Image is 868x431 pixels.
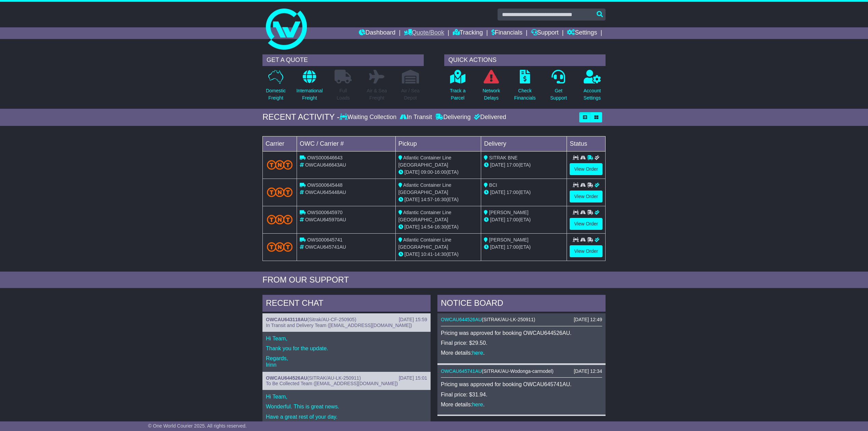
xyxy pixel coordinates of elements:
[262,112,340,122] div: RECENT ACTIVITY -
[482,69,500,105] a: NetworkDelays
[266,414,427,420] p: Have a great rest of your day.
[335,87,352,102] p: Full Loads
[567,27,597,39] a: Settings
[359,27,395,39] a: Dashboard
[262,54,424,66] div: GET A QUOTE
[441,368,602,374] div: ( )
[307,210,343,215] span: OWS000645970
[262,295,431,313] div: RECENT CHAT
[267,215,293,224] img: TNT_Domestic.png
[472,114,506,121] div: Delivered
[398,210,451,222] span: Atlantic Container Line [GEOGRAPHIC_DATA]
[484,216,564,223] div: (ETA)
[399,317,427,323] div: [DATE] 15:59
[404,27,444,39] a: Quote/Book
[307,155,343,160] span: OWS000646643
[421,251,433,257] span: 10:41
[266,393,427,400] p: Hi Team,
[309,317,355,322] span: Sitrak/AU-CF-250905
[441,317,602,323] div: ( )
[401,87,420,102] p: Air / Sea Depot
[450,87,465,102] p: Track a Parcel
[267,160,293,169] img: TNT_Domestic.png
[441,317,482,322] a: OWCAU644526AU
[266,355,427,368] p: Regards, Irinn
[489,182,497,188] span: BCI
[453,27,483,39] a: Tracking
[266,317,307,322] a: OWCAU643118AU
[305,217,346,222] span: OWCAU645970AU
[398,169,478,176] div: - (ETA)
[262,275,606,285] div: FROM OUR SUPPORT
[266,323,412,328] span: In Transit and Delivery Team ([EMAIL_ADDRESS][DOMAIN_NAME])
[441,368,482,374] a: OWCAU645741AU
[263,136,297,151] td: Carrier
[367,87,387,102] p: Air & Sea Freight
[441,330,602,336] p: Pricing was approved for booking OWCAU644526AU.
[309,375,359,381] span: SITRAK/AU-LK-250911
[266,69,286,105] a: DomesticFreight
[584,87,601,102] p: Account Settings
[398,237,451,250] span: Atlantic Container Line [GEOGRAPHIC_DATA]
[297,136,396,151] td: OWC / Carrier #
[484,244,564,251] div: (ETA)
[570,191,602,203] a: View Order
[514,87,536,102] p: Check Financials
[296,87,323,102] p: International Freight
[398,155,451,168] span: Atlantic Container Line [GEOGRAPHIC_DATA]
[484,161,564,169] div: (ETA)
[449,69,466,105] a: Track aParcel
[570,163,602,175] a: View Order
[305,162,346,168] span: OWCAU646643AU
[567,136,606,151] td: Status
[506,244,518,250] span: 17:00
[266,317,427,323] div: ( )
[307,237,343,243] span: OWS000645741
[484,317,534,322] span: SITRAK/AU-LK-250911
[421,197,433,202] span: 14:57
[434,224,446,230] span: 16:30
[307,182,343,188] span: OWS000645448
[489,237,528,243] span: [PERSON_NAME]
[472,402,483,407] a: here
[266,375,307,381] a: OWCAU644526AU
[570,245,602,257] a: View Order
[484,189,564,196] div: (ETA)
[550,87,567,102] p: Get Support
[574,368,602,374] div: [DATE] 12:34
[483,87,500,102] p: Network Delays
[490,162,505,168] span: [DATE]
[441,391,602,398] p: Final price: $31.94.
[340,114,398,121] div: Waiting Collection
[148,423,247,429] span: © One World Courier 2025. All rights reserved.
[490,217,505,222] span: [DATE]
[266,403,427,410] p: Wonderful. This is great news.
[550,69,567,105] a: GetSupport
[434,197,446,202] span: 16:30
[441,340,602,346] p: Final price: $29.50.
[266,345,427,352] p: Thank you for the update.
[481,136,567,151] td: Delivery
[489,155,517,160] span: SITRAK BNE
[506,162,518,168] span: 17:00
[266,381,398,386] span: To Be Collected Team ([EMAIL_ADDRESS][DOMAIN_NAME])
[441,401,602,408] p: More details: .
[398,223,478,231] div: - (ETA)
[570,218,602,230] a: View Order
[444,54,606,66] div: QUICK ACTIONS
[398,251,478,258] div: - (ETA)
[405,197,420,202] span: [DATE]
[437,295,606,313] div: NOTICE BOARD
[399,375,427,381] div: [DATE] 15:01
[421,224,433,230] span: 14:54
[398,182,451,195] span: Atlantic Container Line [GEOGRAPHIC_DATA]
[398,196,478,203] div: - (ETA)
[583,69,601,105] a: AccountSettings
[491,27,523,39] a: Financials
[490,244,505,250] span: [DATE]
[296,69,323,105] a: InternationalFreight
[305,190,346,195] span: OWCAU645448AU
[305,244,346,250] span: OWCAU645741AU
[531,27,559,39] a: Support
[398,114,434,121] div: In Transit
